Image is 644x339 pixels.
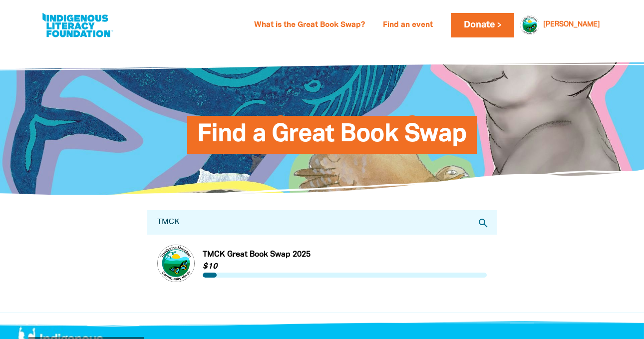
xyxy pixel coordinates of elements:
a: What is the Great Book Swap? [248,17,371,33]
a: Find an event [377,17,439,33]
div: Paginated content [157,245,487,282]
i: search [477,217,489,229]
span: Find a Great Book Swap [197,123,467,154]
a: [PERSON_NAME] [543,21,600,28]
a: Donate [451,13,514,37]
